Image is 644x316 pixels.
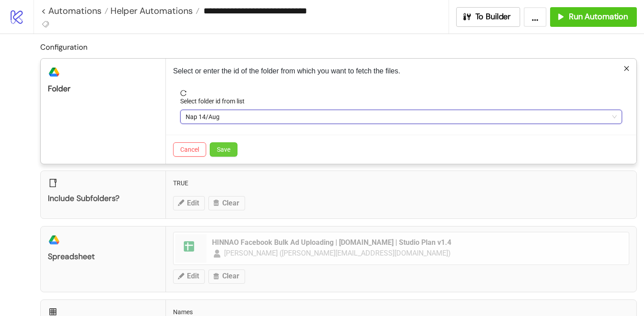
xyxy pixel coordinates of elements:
[180,146,199,153] span: Cancel
[173,66,629,77] p: Select or enter the id of the folder from which you want to fetch the files.
[108,5,193,17] span: Helper Automations
[180,96,250,106] label: Select folder id from list
[524,7,547,27] button: ...
[180,90,622,96] span: reload
[48,84,158,94] div: Folder
[550,7,637,27] button: Run Automation
[217,146,230,153] span: Save
[456,7,521,27] button: To Builder
[41,6,108,15] a: < Automations
[210,142,237,157] button: Save
[475,12,511,22] span: To Builder
[623,65,630,72] span: close
[173,142,206,157] button: Cancel
[40,41,637,53] h2: Configuration
[108,6,199,15] a: Helper Automations
[186,110,617,124] span: Nap 14/Aug
[569,12,628,22] span: Run Automation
